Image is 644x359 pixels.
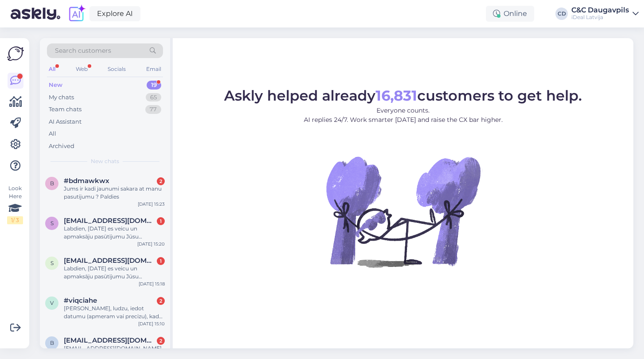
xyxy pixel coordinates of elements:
div: Team chats [49,105,81,114]
div: Email [144,63,163,75]
span: b [50,339,54,346]
img: Askly Logo [7,45,24,62]
div: 2 [157,337,165,345]
div: New [49,81,62,90]
span: sspankov@gmail.com [64,257,156,265]
div: 1 / 3 [7,216,23,224]
div: All [49,129,56,138]
div: AI Assistant [49,117,81,126]
div: CD [555,8,568,20]
span: belash5@inbox.lv [64,336,156,344]
div: iDeal Latvija [571,14,629,21]
div: 1 [157,217,165,225]
b: 16,831 [376,87,417,104]
div: 2 [157,297,165,305]
div: Online [486,6,534,22]
div: All [47,63,57,75]
div: [DATE] 15:23 [138,201,165,207]
a: C&C DaugavpilsiDeal Latvija [571,7,639,21]
a: Explore AI [89,6,140,21]
div: 2 [157,177,165,185]
div: Labdien, [DATE] es veicu un apmaksāju pasūtījumu Jūsu pasūtījums #3000000402 iPhone 17, Sērijas n... [64,225,165,241]
img: No Chat active [323,132,483,291]
div: 77 [145,105,161,114]
div: Web [74,63,89,75]
div: 1 [157,257,165,265]
div: Socials [106,63,128,75]
div: C&C Daugavpils [571,7,629,14]
div: 65 [146,93,161,102]
span: s [50,260,54,266]
div: [EMAIL_ADDRESS][DOMAIN_NAME] [64,344,165,352]
div: [DATE] 15:18 [139,281,165,287]
span: v [50,300,54,306]
div: Archived [49,142,74,151]
span: b [50,180,54,187]
span: s [50,220,54,226]
span: #viqciahe [64,297,97,304]
div: Jums ir kadi jaunumi sakara at manu pasutijumu ? Paldies [64,185,165,201]
span: Askly helped already customers to get help. [224,87,582,104]
span: Search customers [55,46,111,55]
img: explore-ai [67,4,86,23]
div: [DATE] 15:10 [138,320,165,327]
div: [DATE] 15:20 [137,241,165,247]
div: [PERSON_NAME], ludzu, iedot datumu (apmeram vai precizu), kad varetu sagaidit savu jauno ierici? ... [64,304,165,320]
div: My chats [49,93,74,102]
div: 19 [147,81,161,90]
p: Everyone counts. AI replies 24/7. Work smarter [DATE] and raise the CX bar higher. [224,106,582,125]
span: sspankov@gmail.com [64,217,156,225]
div: Labdien, [DATE] es veicu un apmaksāju pasūtījumu Jūsu pasūtījums #3000000402 iPhone 17, Sērijas n... [64,265,165,281]
span: New chats [91,157,119,165]
div: Look Here [7,184,23,224]
span: #bdmawkwx [64,177,109,185]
